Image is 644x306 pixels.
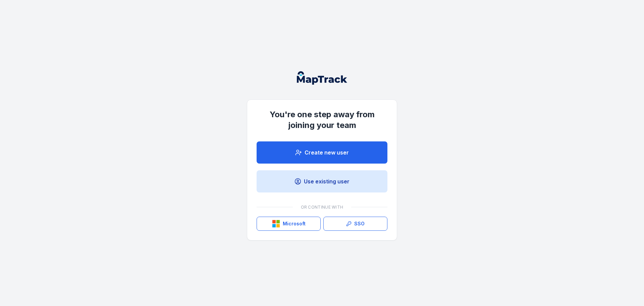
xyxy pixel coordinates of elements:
a: Create new user [257,141,387,164]
div: Or continue with [257,201,387,214]
h1: You're one step away from joining your team [257,109,387,131]
a: SSO [323,217,387,231]
button: Microsoft [257,217,321,231]
a: Use existing user [257,170,387,192]
nav: Global [286,71,358,85]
